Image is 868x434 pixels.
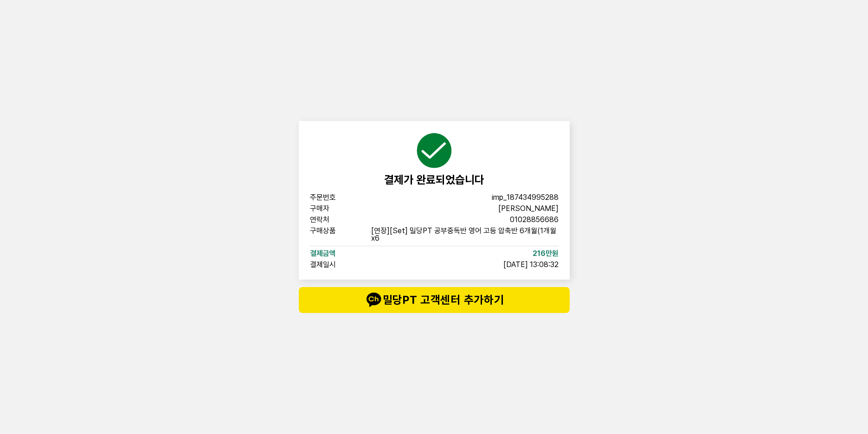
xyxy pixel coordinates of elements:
[371,227,559,242] span: [연장][Set] 밀당PT 공부중독반 영어 고등 압축반 6개월(1개월x6
[533,250,559,257] span: 216만원
[310,261,369,268] span: 결제일시
[510,216,559,223] span: 01028856686
[416,132,453,169] img: succeed
[492,194,559,201] span: imp_187434995288
[299,287,570,313] button: talk밀당PT 고객센터 추가하기
[310,250,369,257] span: 결제금액
[310,205,369,212] span: 구매자
[310,216,369,223] span: 연락처
[310,194,369,201] span: 주문번호
[310,227,367,242] span: 구매상품
[498,205,559,212] span: [PERSON_NAME]
[384,173,484,186] span: 결제가 완료되었습니다
[317,291,551,309] span: 밀당PT 고객센터 추가하기
[364,291,383,309] img: talk
[503,261,559,268] span: [DATE] 13:08:32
